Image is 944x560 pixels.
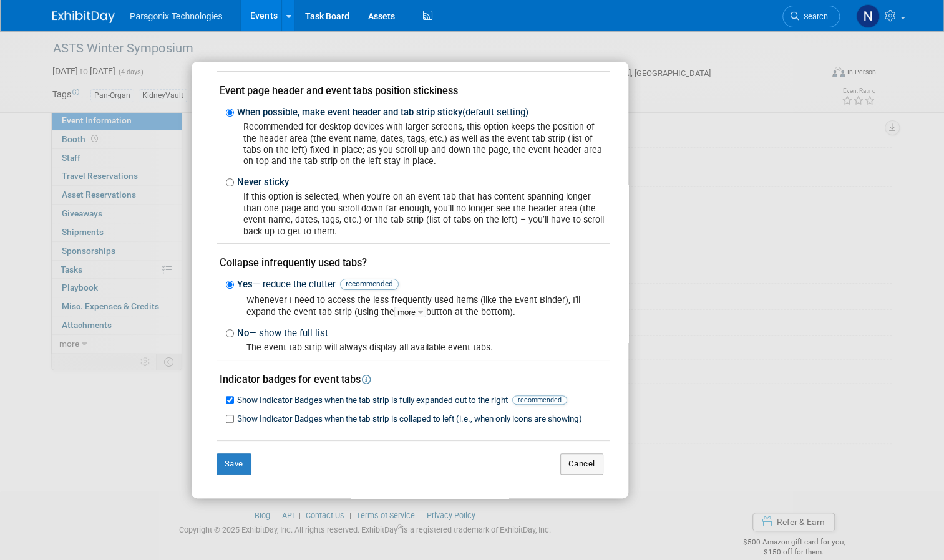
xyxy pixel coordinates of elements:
[217,256,610,270] div: Collapse infrequently used tabs?
[253,279,336,290] span: — reduce the clutter
[217,372,610,387] div: Indicator badges for event tabs
[130,11,222,21] span: Paragonix Technologies
[782,6,840,27] a: Search
[234,191,610,237] div: If this option is selected, when you're on an event tab that has content spanning longer than one...
[856,4,880,28] img: Nadine Hassan
[237,327,328,339] span: No
[512,395,567,405] span: recommended
[234,121,610,167] div: Recommended for desktop devices with larger screens, this option keeps the position of the header...
[217,453,251,475] button: Save
[249,327,328,339] span: — show the full list
[799,12,828,21] span: Search
[234,342,610,354] div: The event tab strip will always display all available event tabs.
[237,279,399,290] span: Yes
[237,176,289,188] span: Never sticky
[237,395,567,405] span: Show Indicator Badges when the tab strip is fully expanded out to the right
[217,84,610,98] div: Event page header and event tabs position stickiness
[394,307,426,317] span: more
[462,107,528,118] span: (default setting)
[52,11,115,23] img: ExhibitDay
[237,107,528,118] span: When possible, make event header and tab strip sticky
[560,453,603,475] button: Cancel
[340,279,399,289] span: recommended
[234,294,610,318] div: Whenever I need to access the less frequently used items (like the Event Binder), I'll expand the...
[237,414,582,423] span: Show Indicator Badges when the tab strip is collaped to left (i.e., when only icons are showing)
